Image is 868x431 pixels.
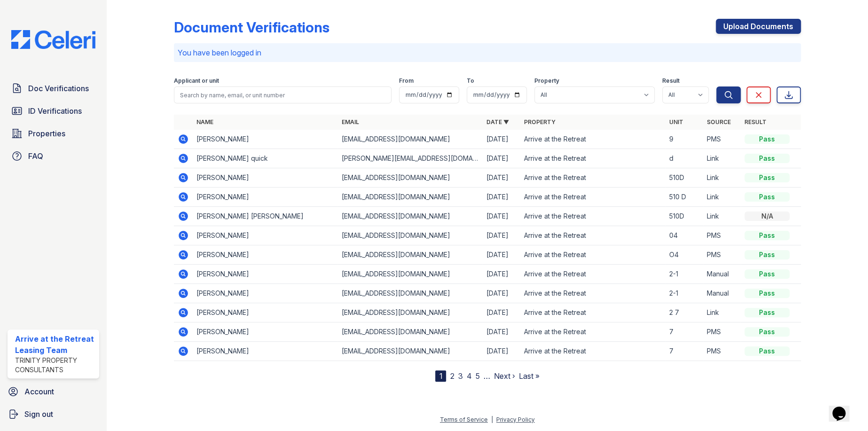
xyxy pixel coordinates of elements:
[520,130,665,149] td: Arrive at the Retreat
[703,245,741,265] td: PMS
[744,250,790,259] div: Pass
[4,405,103,423] a: Sign out
[483,265,520,284] td: [DATE]
[665,265,703,284] td: 2-1
[337,188,483,207] td: [EMAIL_ADDRESS][DOMAIN_NAME]
[744,118,766,125] a: Result
[662,77,680,85] label: Result
[520,168,665,188] td: Arrive at the Retreat
[707,118,731,125] a: Source
[493,371,515,381] a: Next ›
[193,149,338,168] td: [PERSON_NAME] quick
[703,207,741,226] td: Link
[520,322,665,342] td: Arrive at the Retreat
[665,342,703,361] td: 7
[28,150,43,162] span: FAQ
[193,226,338,245] td: [PERSON_NAME]
[534,77,559,85] label: Property
[435,370,446,382] div: 1
[193,265,338,284] td: [PERSON_NAME]
[483,370,490,382] span: …
[337,168,483,188] td: [EMAIL_ADDRESS][DOMAIN_NAME]
[8,79,99,98] a: Doc Verifications
[665,245,703,265] td: O4
[496,416,535,423] a: Privacy Policy
[483,188,520,207] td: [DATE]
[744,173,790,182] div: Pass
[196,118,213,125] a: Name
[520,342,665,361] td: Arrive at the Retreat
[337,226,483,245] td: [EMAIL_ADDRESS][DOMAIN_NAME]
[744,308,790,317] div: Pass
[744,212,790,221] div: N/A
[483,226,520,245] td: [DATE]
[520,188,665,207] td: Arrive at the Retreat
[703,322,741,342] td: PMS
[491,416,493,423] div: |
[193,168,338,188] td: [PERSON_NAME]
[669,118,683,125] a: Unit
[440,416,488,423] a: Terms of Service
[28,105,82,117] span: ID Verifications
[829,393,859,422] iframe: chat widget
[28,83,89,94] span: Doc Verifications
[8,147,99,165] a: FAQ
[458,371,462,381] a: 3
[703,130,741,149] td: PMS
[716,19,801,34] a: Upload Documents
[174,77,219,85] label: Applicant or unit
[665,303,703,322] td: 2 7
[15,333,95,356] div: Arrive at the Retreat Leasing Team
[744,231,790,240] div: Pass
[483,130,520,149] td: [DATE]
[520,149,665,168] td: Arrive at the Retreat
[744,346,790,356] div: Pass
[174,19,329,36] div: Document Verifications
[337,207,483,226] td: [EMAIL_ADDRESS][DOMAIN_NAME]
[483,322,520,342] td: [DATE]
[399,77,414,85] label: From
[193,322,338,342] td: [PERSON_NAME]
[174,86,391,103] input: Search by name, email, or unit number
[744,192,790,202] div: Pass
[703,168,741,188] td: Link
[744,269,790,279] div: Pass
[483,284,520,303] td: [DATE]
[8,102,99,120] a: ID Verifications
[15,356,95,375] div: Trinity Property Consultants
[703,188,741,207] td: Link
[744,289,790,298] div: Pass
[337,265,483,284] td: [EMAIL_ADDRESS][DOMAIN_NAME]
[744,327,790,337] div: Pass
[337,149,483,168] td: [PERSON_NAME][EMAIL_ADDRESS][DOMAIN_NAME]
[520,265,665,284] td: Arrive at the Retreat
[4,30,103,49] img: CE_Logo_Blue-a8612792a0a2168367f1c8372b55b34899dd931a85d93a1a3d3e32e68fde9ad4.png
[665,322,703,342] td: 7
[337,322,483,342] td: [EMAIL_ADDRESS][DOMAIN_NAME]
[703,342,741,361] td: PMS
[193,303,338,322] td: [PERSON_NAME]
[466,371,471,381] a: 4
[193,342,338,361] td: [PERSON_NAME]
[518,371,539,381] a: Last »
[8,124,99,143] a: Properties
[520,226,665,245] td: Arrive at the Retreat
[193,207,338,226] td: [PERSON_NAME] [PERSON_NAME]
[520,245,665,265] td: Arrive at the Retreat
[703,265,741,284] td: Manual
[665,284,703,303] td: 2-1
[524,118,555,125] a: Property
[193,130,338,149] td: [PERSON_NAME]
[193,188,338,207] td: [PERSON_NAME]
[475,371,479,381] a: 5
[703,284,741,303] td: Manual
[337,303,483,322] td: [EMAIL_ADDRESS][DOMAIN_NAME]
[178,47,797,58] p: You have been logged in
[337,245,483,265] td: [EMAIL_ADDRESS][DOMAIN_NAME]
[703,226,741,245] td: PMS
[703,149,741,168] td: Link
[744,134,790,144] div: Pass
[337,342,483,361] td: [EMAIL_ADDRESS][DOMAIN_NAME]
[337,130,483,149] td: [EMAIL_ADDRESS][DOMAIN_NAME]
